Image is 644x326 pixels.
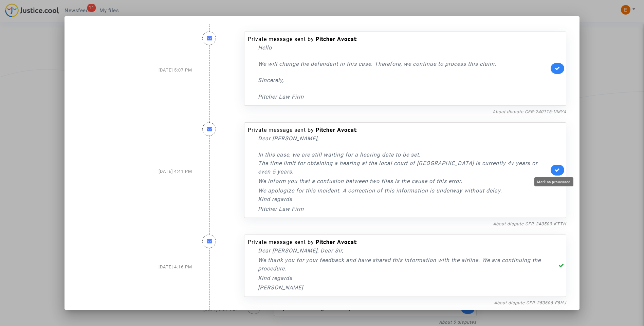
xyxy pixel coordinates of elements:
p: Pitcher Law Firm [258,93,549,101]
p: Hello [258,43,549,52]
div: [DATE] 5:07 PM [73,25,197,116]
div: Private message sent by : [248,238,549,292]
div: Private message sent by : [248,126,549,213]
p: In this case, we are still waiting for a hearing date to be set. The time limit for obtaining a h... [258,150,549,176]
b: Pitcher Avocat [316,239,356,245]
a: About dispute CFR-240116-UMY4 [493,109,566,114]
div: [DATE] 4:16 PM [73,228,197,307]
p: Dear [PERSON_NAME], [258,134,549,143]
p: Pitcher Law Firm [258,205,549,213]
p: Dear [PERSON_NAME], Dear Sir, [258,246,549,255]
b: Pitcher Avocat [316,36,356,42]
a: About dispute CFR-250606-F8HJ [494,300,566,305]
p: Sincerely, [258,76,549,84]
p: Kind regards [258,274,549,282]
p: We apologize for this incident. A correction of this information is underway without delay. Kind ... [258,186,549,203]
p: We will change the defendant in this case. Therefore, we continue to process this claim. [258,60,549,68]
p: [PERSON_NAME] [258,283,549,292]
div: [DATE] 4:41 PM [73,116,197,228]
b: Pitcher Avocat [316,127,356,133]
a: About dispute CFR-240509-KTTH [493,221,566,226]
div: Private message sent by : [248,35,549,101]
p: We thank you for your feedback and have shared this information with the airline. We are continui... [258,256,549,273]
p: We inform you that a confusion between two files is the cause of this error. [258,177,549,185]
